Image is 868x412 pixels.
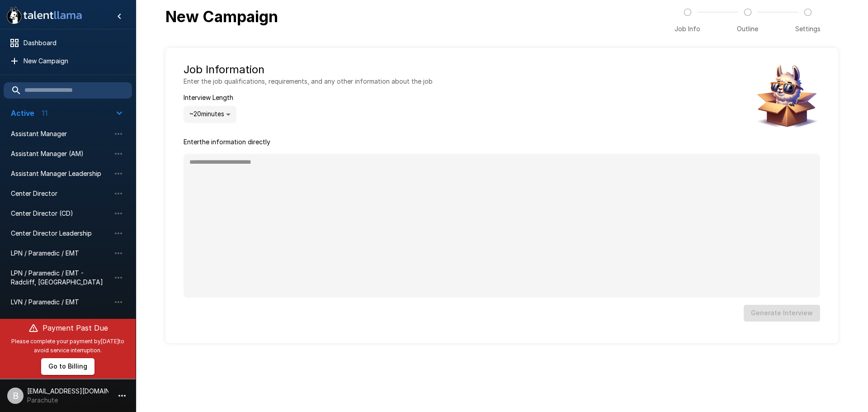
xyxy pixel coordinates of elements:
[184,77,433,86] p: Enter the job qualifications, requirements, and any other information about the job
[752,62,820,130] img: Animated document
[184,62,433,77] h5: Job Information
[184,106,236,123] div: ~ 20 minutes
[165,7,278,26] b: New Campaign
[184,93,236,102] p: Interview Length
[184,137,820,147] p: Enter the information directly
